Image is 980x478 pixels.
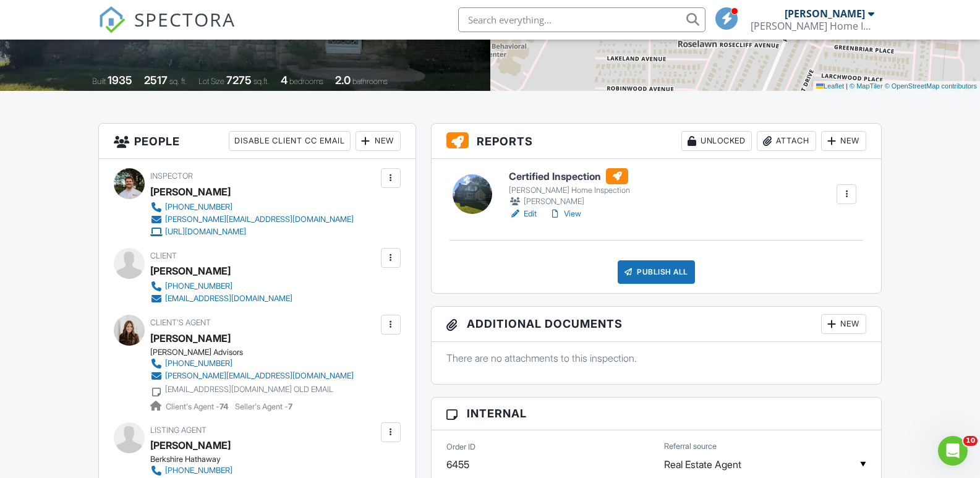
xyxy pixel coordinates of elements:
h3: Internal [432,398,882,430]
div: 4 [281,74,288,87]
div: [PERSON_NAME] Advisors [150,348,364,357]
a: [PHONE_NUMBER] [150,280,292,292]
span: bathrooms [352,77,388,86]
div: [PHONE_NUMBER] [165,466,232,476]
h3: Reports [432,124,882,159]
span: sq.ft. [254,77,269,86]
a: [PHONE_NUMBER] [150,464,292,477]
p: There are no attachments to this inspection. [446,351,867,365]
div: 2517 [144,74,168,87]
div: [EMAIL_ADDRESS][DOMAIN_NAME] [165,294,292,304]
div: [PERSON_NAME][EMAIL_ADDRESS][DOMAIN_NAME] [165,215,354,224]
div: New [356,131,401,151]
span: sq. ft. [169,77,187,86]
span: bedrooms [289,77,323,86]
div: [PHONE_NUMBER] [165,281,232,291]
span: Listing Agent [150,425,207,435]
a: [URL][DOMAIN_NAME] [150,226,354,238]
div: [PERSON_NAME] Home Inspection [509,186,630,195]
a: Edit [509,208,537,220]
label: Order ID [446,442,475,453]
div: Disable Client CC Email [229,131,351,151]
span: SPECTORA [134,6,236,32]
div: Attach [757,131,816,151]
label: Referral source [664,441,717,452]
div: Unlocked [681,131,752,151]
div: 2.0 [335,74,351,87]
img: The Best Home Inspection Software - Spectora [98,6,126,33]
a: [PERSON_NAME][EMAIL_ADDRESS][DOMAIN_NAME] [150,370,354,382]
div: 1935 [108,74,132,87]
div: Berkshire Hathaway [150,455,302,464]
a: Certified Inspection [PERSON_NAME] Home Inspection [PERSON_NAME] [509,168,630,208]
a: [PHONE_NUMBER] [150,201,354,213]
a: © OpenStreetMap contributors [885,82,977,90]
div: [PERSON_NAME] [150,262,231,280]
span: Built [92,77,106,86]
a: [EMAIL_ADDRESS][DOMAIN_NAME] [150,292,292,305]
span: Inspector [150,171,193,181]
a: SPECTORA [98,17,236,43]
div: New [821,314,866,334]
div: [PERSON_NAME] [509,195,630,208]
span: Lot Size [198,77,224,86]
span: Seller's Agent - [235,402,292,411]
div: [EMAIL_ADDRESS][DOMAIN_NAME] OLD EMAIL [165,385,333,395]
div: [PHONE_NUMBER] [165,359,232,369]
div: [PERSON_NAME] [150,182,231,201]
span: 10 [963,436,978,446]
div: [PHONE_NUMBER] [165,202,232,212]
div: 7275 [226,74,252,87]
span: | [846,82,848,90]
span: Client's Agent [150,318,211,327]
a: View [549,208,581,220]
a: [PHONE_NUMBER] [150,357,354,370]
div: Gerard Home Inspection [751,20,874,32]
div: New [821,131,866,151]
a: Leaflet [816,82,844,90]
a: [PERSON_NAME] [150,329,231,348]
h6: Certified Inspection [509,168,630,184]
h3: Additional Documents [432,307,882,342]
div: [PERSON_NAME] [785,7,865,20]
h3: People [99,124,415,159]
div: Publish All [618,260,695,284]
div: [PERSON_NAME][EMAIL_ADDRESS][DOMAIN_NAME] [165,371,354,381]
strong: 7 [288,402,292,411]
div: [URL][DOMAIN_NAME] [165,227,246,237]
a: [PERSON_NAME] [150,436,231,455]
a: © MapTiler [850,82,883,90]
iframe: Intercom live chat [938,436,968,466]
input: Search everything... [458,7,705,32]
a: [PERSON_NAME][EMAIL_ADDRESS][DOMAIN_NAME] [150,213,354,226]
span: Client's Agent - [166,402,230,411]
span: Client [150,251,177,260]
strong: 74 [219,402,228,411]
